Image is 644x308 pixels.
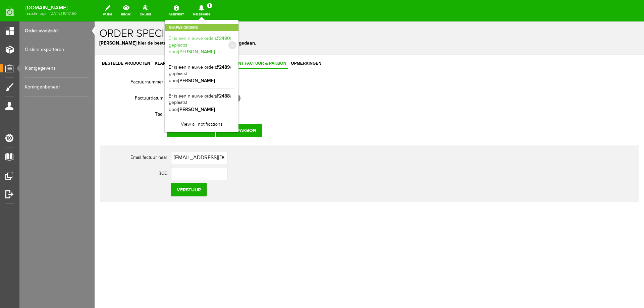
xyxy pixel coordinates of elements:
[133,57,141,65] span: [?]
[25,12,76,15] span: laatste login: [DATE] 10:17:50
[189,3,214,18] a: Meldingen3 Nieuwe ordersEr is een nieuwe order(#2490) geplaatst door[PERSON_NAME]Er is een nieuwe...
[25,59,89,78] a: Klantgegevens
[72,102,120,116] input: Print factuur
[25,21,89,40] a: Order overzicht
[5,53,72,69] th: Factuurnummer:
[194,40,229,44] span: Opmerkingen
[5,40,57,44] span: Bestelde producten
[58,38,98,47] a: Klantgegevens
[135,38,194,47] a: Print factuur & pakbon
[25,40,89,59] a: Orders exporteren
[207,3,212,8] span: 3
[72,70,121,83] input: Datum tot...
[99,38,134,47] a: Order status
[5,85,72,101] th: Taal:
[5,38,57,47] a: Bestelde producten
[169,93,234,113] a: Er is een nieuwe order(#2488) geplaatst door[PERSON_NAME]
[178,107,215,112] b: [PERSON_NAME]
[9,144,76,160] th: BCC:
[58,40,98,44] span: Klantgegevens
[76,162,112,175] input: Verstuur
[25,6,76,10] strong: [DOMAIN_NAME]
[194,38,229,47] a: Opmerkingen
[169,117,234,128] a: View all notifications
[5,6,545,18] h1: Order specificaties
[99,3,116,18] a: wijzig
[178,78,215,83] b: [PERSON_NAME]
[165,24,238,31] h2: Nieuwe orders
[169,64,234,84] a: Er is een nieuwe order(#2489) geplaatst door[PERSON_NAME]
[165,3,188,18] a: Assistent
[216,93,230,99] b: #2488
[216,64,230,70] b: #2489
[178,49,215,55] b: [PERSON_NAME]
[9,128,76,144] th: Email factuur naar:
[99,40,134,44] span: Order status
[25,78,89,97] a: Kortingenbeheer
[5,69,72,85] th: Factuurdatum:
[136,3,155,18] a: online
[5,18,545,25] p: [PERSON_NAME] hier de bestellingen die via de webwinkel zijn gedaan.
[138,73,146,81] span: [?]
[122,102,167,116] input: Print pakbon
[117,3,135,18] a: bekijk
[135,40,194,44] span: Print factuur & pakbon
[216,36,230,41] b: #2490
[169,35,234,56] a: Er is een nieuwe order(#2490) geplaatst door[PERSON_NAME]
